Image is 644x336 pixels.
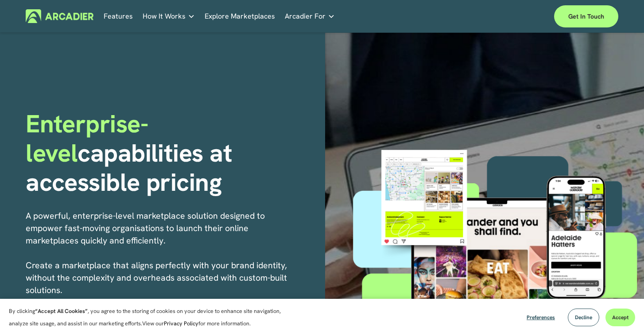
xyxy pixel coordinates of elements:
[26,9,93,23] img: Arcadier
[205,9,275,23] a: Explore Marketplaces
[575,314,592,321] span: Decline
[26,210,294,321] p: A powerful, enterprise-level marketplace solution designed to empower fast-moving organisations t...
[285,9,335,23] a: folder dropdown
[35,307,88,315] strong: “Accept All Cookies”
[26,137,238,198] strong: capabilities at accessible pricing
[612,314,628,321] span: Accept
[143,9,195,23] a: folder dropdown
[104,9,133,23] a: Features
[568,309,599,326] button: Decline
[143,10,186,23] span: How It Works
[285,10,326,23] span: Arcadier For
[527,314,555,321] span: Preferences
[554,5,618,27] a: Get in touch
[9,305,297,330] p: By clicking , you agree to the storing of cookies on your device to enhance site navigation, anal...
[164,320,198,327] a: Privacy Policy
[26,108,148,169] span: Enterprise-level
[520,309,562,326] button: Preferences
[605,309,635,326] button: Accept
